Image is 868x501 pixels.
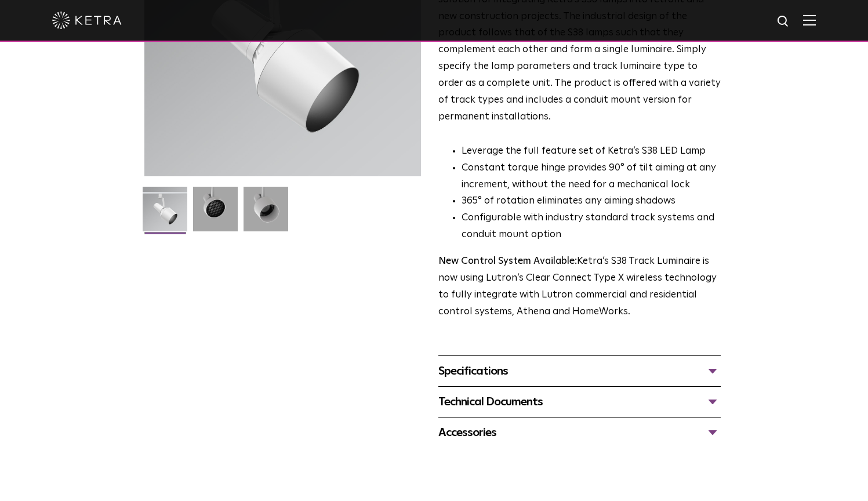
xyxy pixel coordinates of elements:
[462,143,721,160] li: Leverage the full feature set of Ketra’s S38 LED Lamp
[438,393,721,411] div: Technical Documents
[776,14,791,29] img: search icon
[462,193,721,210] li: 365° of rotation eliminates any aiming shadows
[438,362,721,380] div: Specifications
[244,187,288,240] img: 9e3d97bd0cf938513d6e
[803,14,816,26] img: Hamburger%20Nav.svg
[52,12,122,29] img: ketra-logo-2019-white
[143,187,187,240] img: S38-Track-Luminaire-2021-Web-Square
[438,253,721,321] p: Ketra’s S38 Track Luminaire is now using Lutron’s Clear Connect Type X wireless technology to ful...
[462,160,721,194] li: Constant torque hinge provides 90° of tilt aiming at any increment, without the need for a mechan...
[438,423,721,442] div: Accessories
[193,187,238,240] img: 3b1b0dc7630e9da69e6b
[438,256,577,266] strong: New Control System Available:
[462,210,721,244] li: Configurable with industry standard track systems and conduit mount option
